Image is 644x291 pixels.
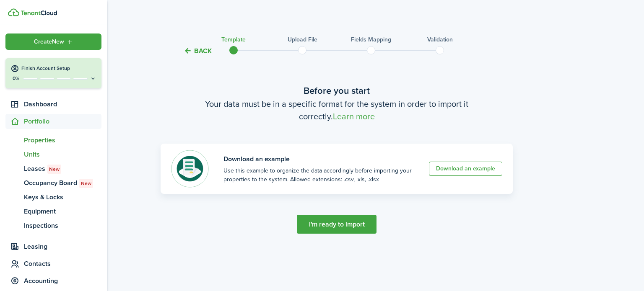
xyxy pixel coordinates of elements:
[288,35,317,44] h3: Upload file
[24,221,101,231] span: Inspections
[24,242,101,252] span: Leasing
[5,58,101,88] button: Finish Account Setup0%
[81,180,91,187] span: New
[5,162,101,176] a: LeasesNew
[24,192,101,202] span: Keys & Locks
[184,46,212,55] button: Back
[5,219,101,233] a: Inspections
[24,99,101,109] span: Dashboard
[24,206,101,216] span: Equipment
[24,116,101,126] span: Portfolio
[297,215,377,234] button: I'm ready to import
[429,162,502,176] a: Download an example
[21,10,57,15] img: TenantCloud
[5,190,101,204] a: Keys & Locks
[333,112,375,121] a: Learn more
[5,204,101,219] a: Equipment
[8,8,19,16] img: TenantCloud
[21,65,96,72] h4: Finish Account Setup
[10,75,21,82] p: 0%
[5,133,101,147] a: Properties
[171,150,209,188] img: File template
[5,176,101,190] a: Occupancy BoardNew
[161,98,513,123] wizard-step-header-description: Your data must be in a specific format for the system in order to import it correctly.
[24,164,101,174] span: Leases
[34,39,64,45] span: Create New
[5,147,101,162] a: Units
[24,276,101,286] span: Accounting
[351,35,391,44] h3: Fields mapping
[223,166,414,184] import-template-banner-description: Use this example to organize the data accordingly before importing your properties to the system....
[24,259,101,269] span: Contacts
[161,84,513,98] wizard-step-header-title: Before you start
[5,33,101,50] button: Open menu
[24,178,101,188] span: Occupancy Board
[427,35,453,44] h3: Validation
[221,35,246,44] h3: Template
[223,154,414,164] banner-title: Download an example
[24,135,101,145] span: Properties
[24,149,101,160] span: Units
[49,165,60,173] span: New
